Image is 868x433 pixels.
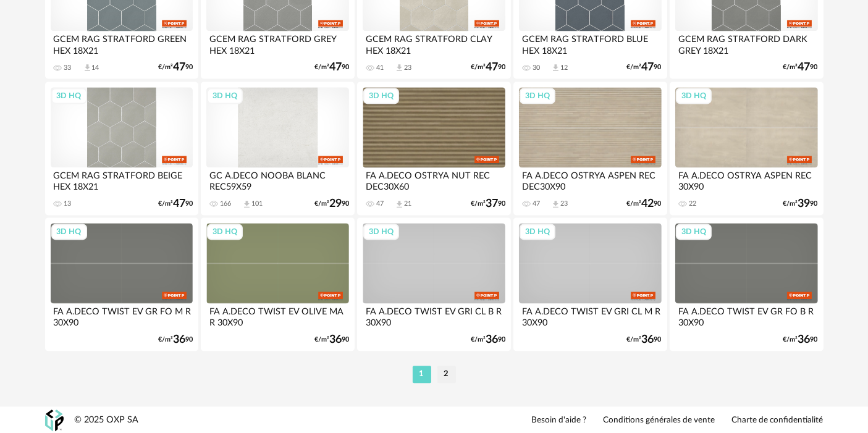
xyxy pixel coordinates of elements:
li: 1 [413,366,431,383]
span: 29 [329,200,342,208]
span: Download icon [395,200,404,209]
div: 21 [404,200,411,208]
div: 23 [560,200,568,208]
div: €/m² 90 [471,200,505,208]
div: 47 [376,200,384,208]
a: 3D HQ FA A.DECO TWIST EV GRI CL B R 30X90 €/m²3690 [357,217,510,351]
span: Download icon [551,200,560,209]
span: 47 [173,200,185,208]
div: 14 [92,64,99,72]
div: €/m² 90 [158,63,193,72]
div: 3D HQ [676,224,712,240]
div: €/m² 90 [783,200,818,208]
div: 3D HQ [363,88,399,104]
div: €/m² 90 [783,335,818,344]
span: 39 [798,200,811,208]
div: 166 [220,200,231,208]
span: Download icon [551,63,560,72]
div: FA A.DECO OSTRYA ASPEN REC 30X90 [675,167,817,192]
a: 3D HQ GC A.DECO NOOBA BLANC REC59X59 166 Download icon 101 €/m²2990 [201,82,354,215]
div: © 2025 OXP SA [75,414,139,426]
div: €/m² 90 [627,200,662,208]
div: 3D HQ [51,224,87,240]
div: 47 [533,200,540,208]
span: 47 [798,63,811,72]
div: €/m² 90 [471,335,505,344]
span: Download icon [395,63,404,72]
div: 3D HQ [363,224,399,240]
a: 3D HQ FA A.DECO OSTRYA ASPEN REC 30X90 22 €/m²3990 [670,82,823,215]
span: Download icon [242,200,251,209]
div: 22 [689,200,696,208]
div: FA A.DECO TWIST EV OLIVE MA R 30X90 [206,303,348,328]
div: 3D HQ [520,88,555,104]
span: 47 [173,63,185,72]
div: 3D HQ [207,88,243,104]
div: GC A.DECO NOOBA BLANC REC59X59 [206,167,348,192]
div: €/m² 90 [314,200,349,208]
div: €/m² 90 [627,335,662,344]
span: 36 [486,335,498,344]
div: GCEM RAG STRATFORD CLAY HEX 18X21 [363,31,505,56]
div: 12 [560,64,568,72]
div: GCEM RAG STRATFORD DARK GREY 18X21 [675,31,817,56]
div: €/m² 90 [314,335,349,344]
a: Charte de confidentialité [732,415,824,426]
div: €/m² 90 [314,63,349,72]
a: Conditions générales de vente [604,415,715,426]
a: 3D HQ FA A.DECO TWIST EV GR FO M R 30X90 €/m²3690 [45,217,198,351]
div: FA A.DECO TWIST EV GR FO B R 30X90 [675,303,817,328]
div: €/m² 90 [158,200,193,208]
span: 37 [486,200,498,208]
a: Besoin d'aide ? [532,415,587,426]
span: 47 [486,63,498,72]
span: 47 [329,63,342,72]
span: 36 [798,335,811,344]
div: FA A.DECO OSTRYA ASPEN REC DEC30X90 [519,167,661,192]
div: 101 [251,200,263,208]
a: 3D HQ FA A.DECO TWIST EV OLIVE MA R 30X90 €/m²3690 [201,217,354,351]
span: 36 [173,335,185,344]
a: 3D HQ FA A.DECO TWIST EV GRI CL M R 30X90 €/m²3690 [513,217,667,351]
div: €/m² 90 [158,335,193,344]
div: 3D HQ [676,88,712,104]
a: 3D HQ GCEM RAG STRATFORD BEIGE HEX 18X21 13 €/m²4790 [45,82,198,215]
div: 13 [64,200,72,208]
div: 23 [404,64,411,72]
div: €/m² 90 [471,63,505,72]
div: 30 [533,64,540,72]
li: 2 [437,366,456,383]
div: €/m² 90 [783,63,818,72]
span: 36 [642,335,654,344]
span: Download icon [83,63,92,72]
a: 3D HQ FA A.DECO OSTRYA ASPEN REC DEC30X90 47 Download icon 23 €/m²4290 [513,82,667,215]
span: 36 [329,335,342,344]
span: 42 [642,200,654,208]
div: 3D HQ [520,224,555,240]
div: FA A.DECO TWIST EV GR FO M R 30X90 [51,303,193,328]
div: FA A.DECO TWIST EV GRI CL B R 30X90 [363,303,505,328]
div: 3D HQ [207,224,243,240]
div: 41 [376,64,384,72]
div: GCEM RAG STRATFORD BEIGE HEX 18X21 [51,167,193,192]
a: 3D HQ FA A.DECO TWIST EV GR FO B R 30X90 €/m²3690 [670,217,823,351]
div: FA A.DECO TWIST EV GRI CL M R 30X90 [519,303,661,328]
div: GCEM RAG STRATFORD GREY HEX 18X21 [206,31,348,56]
div: GCEM RAG STRATFORD BLUE HEX 18X21 [519,31,661,56]
img: OXP [45,410,64,431]
div: GCEM RAG STRATFORD GREEN HEX 18X21 [51,31,193,56]
div: €/m² 90 [627,63,662,72]
div: 33 [64,64,72,72]
div: 3D HQ [51,88,87,104]
div: FA A.DECO OSTRYA NUT REC DEC30X60 [363,167,505,192]
a: 3D HQ FA A.DECO OSTRYA NUT REC DEC30X60 47 Download icon 21 €/m²3790 [357,82,510,215]
span: 47 [642,63,654,72]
